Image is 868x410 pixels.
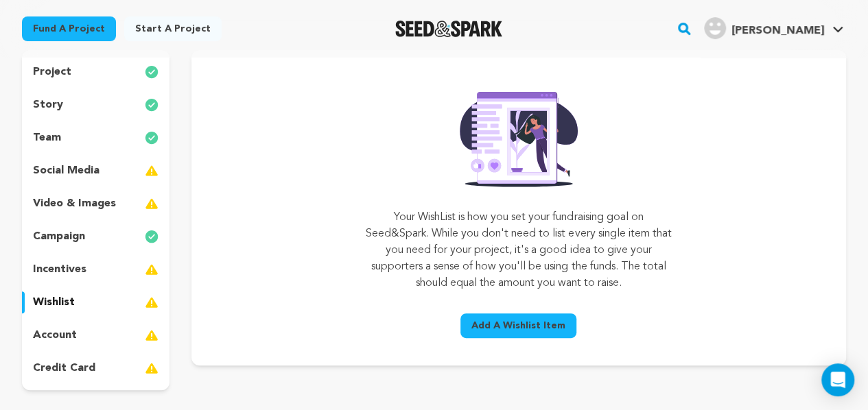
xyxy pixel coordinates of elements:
[821,363,854,396] div: Open Intercom Messenger
[395,21,503,37] img: Seed&Spark Logo Dark Mode
[145,327,159,343] img: warning-full.svg
[145,97,159,113] img: check-circle-full.svg
[33,195,116,212] p: video & images
[22,357,169,379] button: credit card
[33,130,61,146] p: team
[22,127,169,149] button: team
[22,16,116,41] a: Fund a project
[704,17,824,39] div: Gendron R.'s Profile
[449,83,589,187] img: Seed&Spark Rafiki Image
[704,17,726,39] img: user.png
[145,130,159,146] img: check-circle-full.svg
[22,193,169,215] button: video & images
[22,94,169,116] button: story
[33,327,77,343] p: account
[22,160,169,182] button: social media
[33,261,86,278] p: incentives
[145,228,159,245] img: check-circle-full.svg
[701,14,846,43] span: Gendron R.'s Profile
[22,291,169,313] button: wishlist
[145,162,159,179] img: warning-full.svg
[33,97,63,113] p: story
[731,25,824,36] span: [PERSON_NAME]
[22,61,169,83] button: project
[33,162,99,179] p: social media
[363,209,674,291] p: Your WishList is how you set your fundraising goal on Seed&Spark. While you don't need to list ev...
[145,261,159,278] img: warning-full.svg
[33,294,75,311] p: wishlist
[395,21,503,37] a: Seed&Spark Homepage
[460,313,576,338] button: Add A Wishlist Item
[471,319,565,333] span: Add A Wishlist Item
[22,258,169,280] button: incentives
[124,16,222,41] a: Start a project
[33,360,95,376] p: credit card
[22,324,169,346] button: account
[33,64,71,80] p: project
[145,64,159,80] img: check-circle-full.svg
[145,294,159,311] img: warning-full.svg
[145,360,159,376] img: warning-full.svg
[33,228,85,245] p: campaign
[701,14,846,39] a: Gendron R.'s Profile
[22,226,169,248] button: campaign
[145,195,159,212] img: warning-full.svg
